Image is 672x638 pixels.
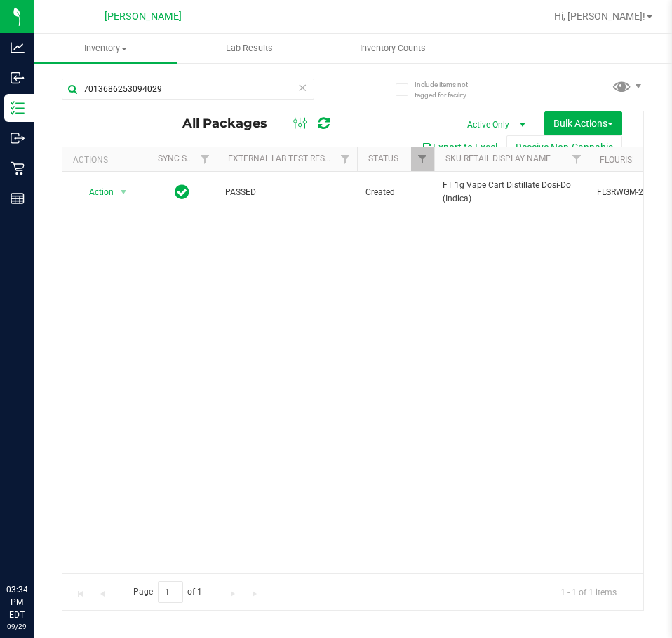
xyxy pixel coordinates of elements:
button: Receive Non-Cannabis [506,135,622,159]
inline-svg: Inbound [11,71,25,85]
p: 03:34 PM EDT [6,583,27,621]
span: Inventory [34,42,177,55]
a: Inventory [34,34,177,63]
span: In Sync [175,182,189,202]
button: Bulk Actions [544,111,622,135]
a: Inventory Counts [321,34,465,63]
span: Created [365,186,426,199]
a: Filter [194,147,217,171]
span: PASSED [225,186,349,199]
a: External Lab Test Result [228,154,338,163]
a: Filter [334,147,357,171]
inline-svg: Outbound [11,131,25,145]
div: Actions [73,155,141,165]
span: select [115,182,133,202]
span: Include items not tagged for facility [415,79,485,100]
inline-svg: Inventory [11,101,25,115]
span: FT 1g Vape Cart Distillate Dosi-Do (Indica) [443,179,580,205]
a: Status [368,154,398,163]
iframe: Resource center [14,526,56,568]
button: Export to Excel [412,135,506,159]
span: Page of 1 [121,581,214,603]
span: 1 - 1 of 1 items [549,581,628,602]
span: Lab Results [207,42,292,55]
input: Search Package ID, Item Name, SKU, Lot or Part Number... [62,79,314,100]
a: Lab Results [177,34,321,63]
a: Filter [411,147,434,171]
span: Clear [297,79,307,97]
p: 09/29 [6,621,27,632]
span: All Packages [182,116,281,131]
span: [PERSON_NAME] [105,11,182,22]
a: Sync Status [158,154,212,163]
a: Filter [565,147,589,171]
inline-svg: Retail [11,161,25,175]
inline-svg: Analytics [11,41,25,55]
span: Bulk Actions [553,118,613,129]
span: Action [76,182,114,202]
span: Inventory Counts [341,42,445,55]
a: SKU Retail Display Name [445,154,551,163]
span: Hi, [PERSON_NAME]! [554,11,645,22]
inline-svg: Reports [11,191,25,205]
input: 1 [158,581,183,603]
